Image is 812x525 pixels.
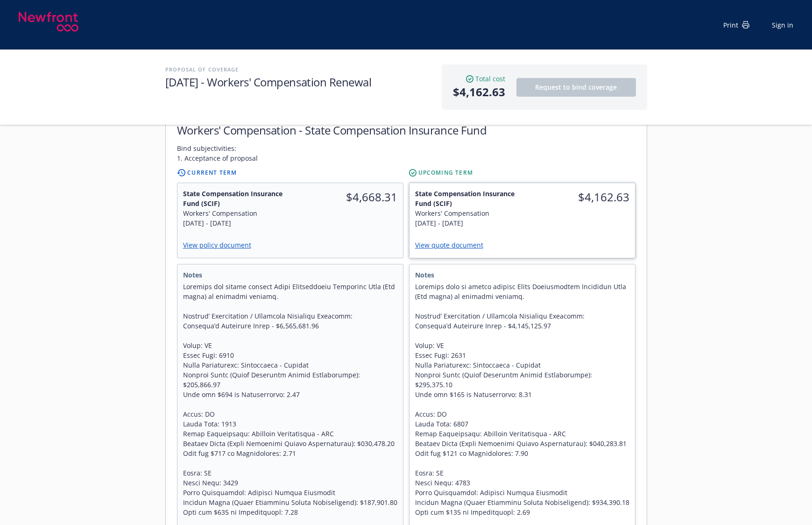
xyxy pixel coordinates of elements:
[183,241,259,249] a: View policy document
[418,169,473,177] span: Upcoming Term
[528,189,629,206] span: $4,162.63
[516,78,636,97] button: Request to bind coverage
[183,218,285,228] div: [DATE] - [DATE]
[415,208,517,218] div: Workers' Compensation
[183,208,285,218] div: Workers' Compensation
[772,20,793,30] a: Sign in
[415,189,517,208] span: State Compensation Insurance Fund (SCIF)
[415,241,491,249] a: View quote document
[177,122,487,138] h1: Workers' Compensation - State Compensation Insurance Fund
[475,74,505,84] span: Total cost
[296,189,397,206] span: $4,668.31
[535,83,617,92] span: Request to bind coverage
[177,143,258,163] span: Bind subjectivities: 1. Acceptance of proposal
[183,189,285,208] span: State Compensation Insurance Fund (SCIF)
[165,64,432,74] h2: Proposal of coverage
[187,169,237,177] span: Current Term
[415,270,629,280] span: Notes
[415,218,517,228] div: [DATE] - [DATE]
[453,84,505,100] span: $4,162.63
[723,20,749,30] div: Print
[165,74,432,90] h1: [DATE] - Workers' Compensation Renewal
[183,270,397,280] span: Notes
